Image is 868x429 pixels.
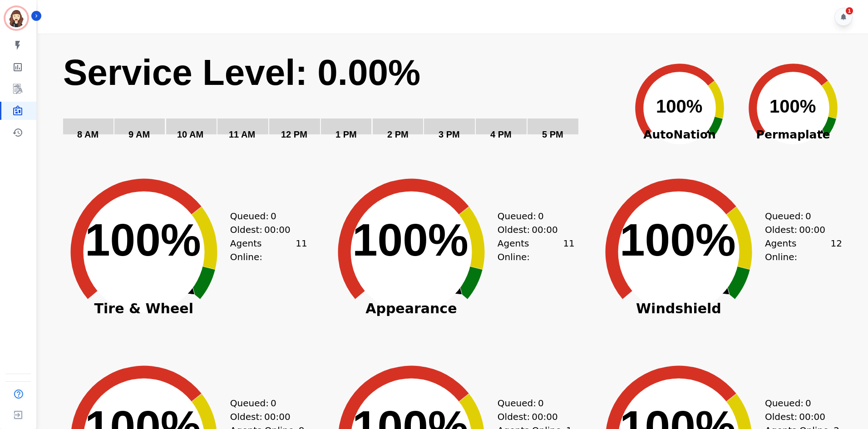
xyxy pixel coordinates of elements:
text: 4 PM [490,129,512,139]
span: 11 [563,237,574,264]
text: 2 PM [387,129,409,139]
span: 0 [271,209,276,223]
text: 11 AM [229,129,255,139]
img: Bordered avatar [5,7,27,29]
span: 00:00 [264,410,291,424]
text: Service Level: 0.00% [63,52,420,93]
text: 9 AM [128,129,150,139]
span: 00:00 [799,223,825,237]
div: Agents Online: [230,237,307,264]
text: 8 AM [77,129,99,139]
span: AutoNation [623,126,736,143]
div: Queued: [230,209,298,223]
div: Oldest: [765,223,833,237]
span: 00:00 [532,223,558,237]
div: Queued: [765,209,833,223]
div: Queued: [765,396,833,410]
div: Queued: [498,396,566,410]
text: 3 PM [439,129,460,139]
svg: Service Level: 0% [62,50,621,153]
span: Appearance [321,304,502,313]
text: 100% [352,214,469,265]
div: 1 [846,7,853,15]
span: Windshield [588,304,769,313]
text: 100% [85,214,201,265]
span: Tire & Wheel [53,304,235,313]
span: 11 [296,237,307,264]
div: Oldest: [765,410,833,424]
div: Oldest: [230,410,298,424]
div: Queued: [498,209,566,223]
div: Agents Online: [765,237,842,264]
span: Permaplate [736,126,850,143]
text: 5 PM [542,129,563,139]
text: 100% [656,96,702,116]
span: 12 [830,237,842,264]
text: 10 AM [177,129,203,139]
div: Oldest: [230,223,298,237]
span: 0 [271,396,276,410]
text: 100% [620,214,736,265]
div: Oldest: [498,223,566,237]
text: 12 PM [281,129,307,139]
div: Agents Online: [498,237,575,264]
span: 0 [538,209,544,223]
div: Oldest: [498,410,566,424]
span: 00:00 [264,223,291,237]
div: Queued: [230,396,298,410]
span: 0 [805,396,811,410]
span: 0 [805,209,811,223]
span: 00:00 [799,410,825,424]
text: 1 PM [335,129,357,139]
span: 00:00 [532,410,558,424]
span: 0 [538,396,544,410]
text: 100% [769,96,816,116]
